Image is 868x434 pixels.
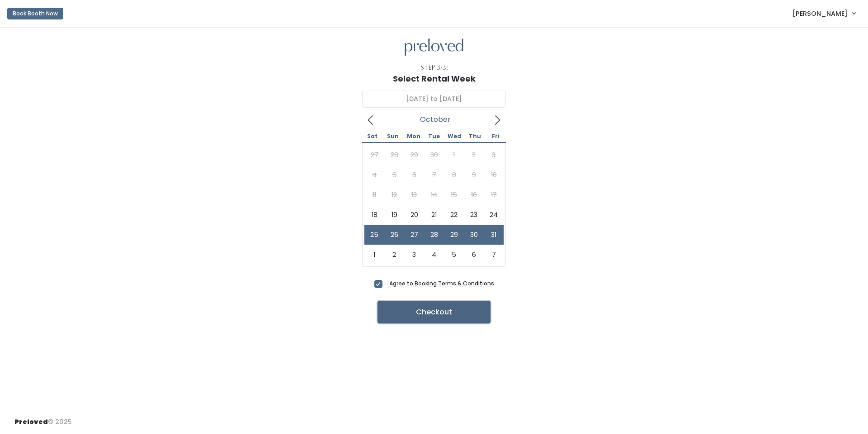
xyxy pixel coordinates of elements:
[464,225,484,245] span: October 30, 2025
[484,225,504,245] span: October 31, 2025
[465,134,485,139] span: Thu
[14,410,72,427] div: © 2025
[384,245,404,265] span: November 2, 2025
[420,63,448,72] div: Step 3/3:
[382,134,403,139] span: Sun
[424,225,444,245] span: October 28, 2025
[14,417,48,426] span: Preloved
[420,118,451,121] span: October
[444,205,464,225] span: October 22, 2025
[403,134,424,139] span: Mon
[486,134,506,139] span: Fri
[404,205,424,225] span: October 20, 2025
[783,4,864,23] a: [PERSON_NAME]
[393,74,476,83] h1: Select Rental Week
[424,134,444,139] span: Tue
[464,205,484,225] span: October 23, 2025
[362,91,506,108] input: Select week
[362,134,382,139] span: Sat
[464,245,484,265] span: November 6, 2025
[377,301,491,323] button: Checkout
[384,225,404,245] span: October 26, 2025
[404,225,424,245] span: October 27, 2025
[404,245,424,265] span: November 3, 2025
[444,134,465,139] span: Wed
[389,280,494,287] a: Agree to Booking Terms & Conditions
[444,245,464,265] span: November 5, 2025
[424,245,444,265] span: November 4, 2025
[364,205,384,225] span: October 18, 2025
[7,4,63,24] a: Book Booth Now
[424,205,444,225] span: October 21, 2025
[405,39,463,56] img: preloved logo
[793,9,848,19] span: [PERSON_NAME]
[444,225,464,245] span: October 29, 2025
[484,205,504,225] span: October 24, 2025
[364,245,384,265] span: November 1, 2025
[484,245,504,265] span: November 7, 2025
[7,8,63,19] button: Book Booth Now
[364,225,384,245] span: October 25, 2025
[384,205,404,225] span: October 19, 2025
